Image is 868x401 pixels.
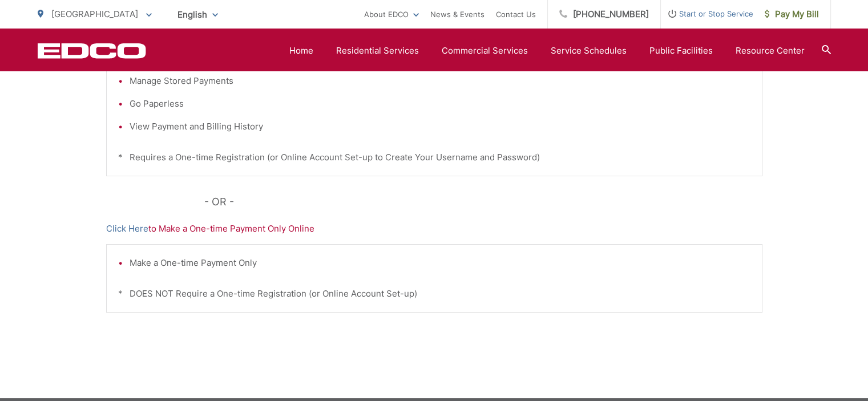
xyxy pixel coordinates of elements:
[106,222,148,236] a: Click Here
[130,120,750,133] li: View Payment and Billing History
[289,44,313,58] a: Home
[106,222,762,236] p: to Make a One-time Payment Only Online
[649,44,713,58] a: Public Facilities
[442,44,528,58] a: Commercial Services
[130,256,750,270] li: Make a One-time Payment Only
[130,97,750,111] li: Go Paperless
[364,7,419,21] a: About EDCO
[169,5,227,25] span: English
[736,44,805,58] a: Resource Center
[765,7,819,21] span: Pay My Bill
[430,7,485,21] a: News & Events
[118,287,750,301] p: * DOES NOT Require a One-time Registration (or Online Account Set-up)
[336,44,419,58] a: Residential Services
[496,7,536,21] a: Contact Us
[204,193,762,210] p: - OR -
[38,43,146,59] a: EDCD logo. Return to the homepage.
[118,151,750,164] p: * Requires a One-time Registration (or Online Account Set-up to Create Your Username and Password)
[551,44,627,58] a: Service Schedules
[130,74,750,88] li: Manage Stored Payments
[51,9,138,19] span: [GEOGRAPHIC_DATA]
